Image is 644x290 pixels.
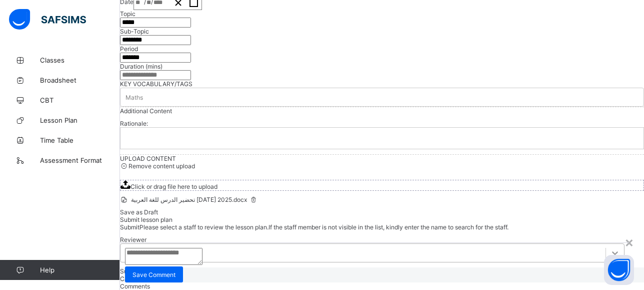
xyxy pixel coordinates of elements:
span: CBT [40,96,120,104]
span: Remove content upload [128,162,195,170]
button: Open asap [604,255,634,285]
span: Submit lesson plan [120,216,172,223]
span: Save as Draft [120,208,158,216]
span: Time Table [40,136,120,144]
label: Duration (mins) [120,63,162,70]
span: Help [40,266,119,274]
label: Period [120,45,138,53]
div: × [624,233,634,250]
span: Save Comment [132,271,175,278]
span: Submit [120,223,139,231]
label: Topic [120,10,135,18]
span: Broadsheet [40,76,120,84]
span: Additional Content [120,107,172,115]
span: Click or drag file here to upload [130,183,217,190]
span: Classes [40,56,120,64]
label: Sub-Topic [120,28,149,35]
img: safsims [9,9,86,30]
span: Click or drag file here to upload [120,180,644,191]
span: KEY VOCABULARY/TAGS [120,80,192,88]
span: Please select a staff to review the lesson plan. [139,223,268,231]
span: UPLOAD CONTENT [120,155,176,162]
span: Rationale: [120,115,148,132]
span: Assessment Format [40,156,120,164]
span: Lesson Plan [40,116,120,124]
span: تحضير الدرس للغة العربية [DATE] 2025.docx [120,196,258,203]
span: Reviewer [120,236,146,243]
div: Maths [125,94,143,101]
span: If the staff member is not visible in the list, kindly enter the name to search for the staff. [268,223,508,231]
